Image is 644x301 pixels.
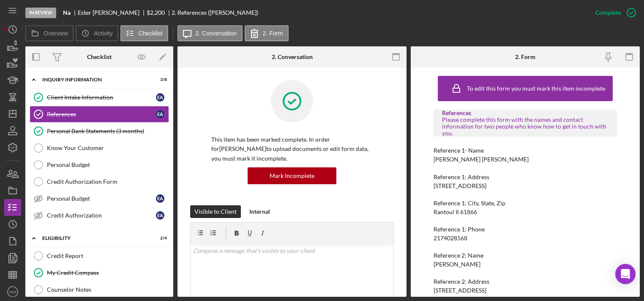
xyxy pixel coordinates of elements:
a: Personal Budget [30,156,169,173]
label: Activity [94,30,112,37]
a: My Credit Compass [30,264,169,281]
a: Know Your Customer [30,140,169,156]
text: NW [9,290,16,294]
div: Checklist [87,54,112,60]
div: References [47,111,156,118]
div: Credit Authorization Form [47,178,169,185]
div: Mark Incomplete [270,167,314,184]
button: Complete [587,4,640,21]
div: Counselor Notes [47,286,169,293]
div: Know Your Customer [47,145,169,151]
div: Client Intake Information [47,94,156,101]
div: 2. Conversation [272,54,313,60]
div: E A [156,194,164,203]
div: 2. Form [515,54,535,60]
div: Reference 2: Address [434,278,617,285]
div: Reference 1: City, State, Zip [434,200,617,207]
button: Activity [76,25,118,41]
div: Reference 1: Address [434,174,617,180]
div: E A [156,211,164,220]
div: 2. References ([PERSON_NAME]) [172,9,258,16]
div: Reference 1- Name [434,147,617,154]
button: Visible to Client [190,205,241,218]
label: Overview [44,30,68,37]
div: [PERSON_NAME] [PERSON_NAME] [434,156,529,163]
div: 2174028568 [434,235,467,242]
div: Please complete this form with the names and contact information for two people who know how to g... [442,116,609,137]
label: 2. Conversation [196,30,237,37]
div: Credit Authorization [47,212,156,219]
div: Complete [595,4,621,21]
div: References [442,110,609,116]
button: Mark Incomplete [248,167,336,184]
p: This item has been marked complete. In order for [PERSON_NAME] to upload documents or edit form d... [211,135,373,163]
div: Personal Bank Statements (3 months) [47,128,169,134]
div: In Review [25,8,56,18]
label: 2. Form [263,30,283,37]
b: Na [63,9,71,16]
div: Rantoul Il 61866 [434,209,477,215]
a: Credit Report [30,247,169,264]
div: Internal [249,205,270,218]
button: Overview [25,25,74,41]
a: Counselor Notes [30,281,169,298]
div: My Credit Compass [47,269,169,276]
a: Credit AuthorizationEA [30,207,169,224]
button: Checklist [120,25,168,41]
button: 2. Form [245,25,289,41]
div: E A [156,110,164,118]
div: E A [156,93,164,102]
div: Ester [PERSON_NAME] [78,9,147,16]
div: 3 / 8 [152,77,167,82]
div: 2 / 4 [152,236,167,241]
div: Credit Report [47,253,169,259]
div: Personal Budget [47,161,169,168]
div: Inquiry Information [42,77,146,82]
button: Internal [245,205,274,218]
div: Reference 2: Name [434,252,617,259]
span: $2,200 [147,9,165,16]
div: Eligibility [42,236,146,241]
button: 2. Conversation [177,25,243,41]
button: NW [4,283,21,300]
div: [PERSON_NAME] [434,261,480,268]
div: [STREET_ADDRESS] [434,287,486,294]
div: [STREET_ADDRESS] [434,183,486,189]
a: Client Intake InformationEA [30,89,169,106]
a: Personal Bank Statements (3 months) [30,123,169,140]
div: To edit this form you must mark this item incomplete [467,85,605,92]
div: Visible to Client [194,205,237,218]
label: Checklist [139,30,163,37]
a: ReferencesEA [30,106,169,123]
a: Personal BudgetEA [30,190,169,207]
a: Credit Authorization Form [30,173,169,190]
div: Open Intercom Messenger [615,264,636,284]
div: Reference 1: Phone [434,226,617,233]
div: Personal Budget [47,195,156,202]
